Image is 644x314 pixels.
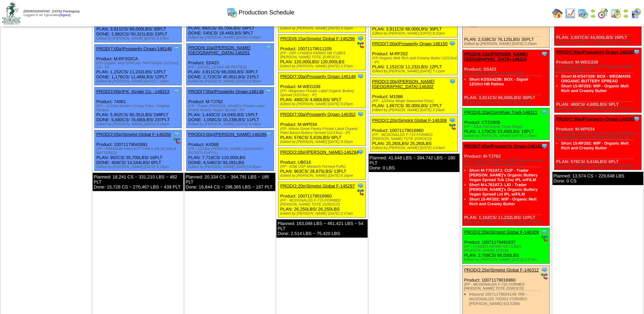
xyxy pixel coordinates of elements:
img: calendarblend.gif [598,8,608,19]
a: Short M-KD47339: BOX - WEGMANS ORGANIC BUTTERY SPREAD [561,74,631,83]
div: Planned: 18,241 CS ~ 331,210 LBS ~ 482 PLT Done: 15,728 CS ~ 270,467 LBS ~ 439 PLT [93,173,183,191]
img: home.gif [552,8,563,19]
div: Product: SS423 PLAN: 3,911CS / 66,000LBS / 30PLT DONE: 2,723CS / 45,951LBS / 21PLT [186,44,274,85]
img: ediSmall.gif [357,42,364,49]
div: (FP - MCDONALDS F-715 FORMED [PERSON_NAME] TOTE ZOROCO) [280,199,365,207]
img: ediSmall.gif [449,124,456,130]
div: Edited by [PERSON_NAME] [DATE] 7:11pm [372,69,458,73]
a: PROD(2:05p)[PERSON_NAME]-146294 [280,150,358,155]
div: Edited by Acederstrom [DATE] 2:28am [464,100,549,104]
div: (FP - Trader [PERSON_NAME]'s Private Label Oranic Buttery Vegan Spread - IP) [464,159,549,167]
img: arrowright.gif [623,13,629,19]
div: Edited by [PERSON_NAME] [DATE] 5:16pm [280,174,365,178]
a: PROD(7:00a)Prosperity Organ-146146 [96,46,172,51]
div: Product: SS423 PLAN: 3,911CS / 66,000LBS / 30PLT [462,50,549,106]
span: Logged in as Ygonzalez [23,10,79,17]
img: arrowleft.gif [623,8,629,13]
img: Tooltip [541,266,548,273]
a: PROD(2:00p)[PERSON_NAME]-146289 [188,132,266,137]
div: (FP-Organic Melt Rich and Creamy Butter (12/13oz) - IP) [372,56,458,64]
div: (FP - Trader [PERSON_NAME]'s Private Label Oranic Buttery Vegan Spread - IP) [188,104,273,112]
div: Product: 10071179491637 PLAN: 2,708CS / 65,000LBS [462,228,549,264]
div: (FP - SIGSEL 12/10ct HB PATTIES) [188,65,273,69]
a: (logout) [59,13,71,17]
div: (FP - LYNDEN FARMS HB CUBES [PERSON_NAME] 12/2LB) [464,245,549,253]
div: Edited by [PERSON_NAME] [DATE] 2:29am [464,134,549,138]
img: arrowright.gif [590,13,596,19]
div: Edited by [PERSON_NAME] [DATE] 2:24am [372,146,458,150]
div: Edited by [PERSON_NAME] [DATE] 2:57pm [280,64,365,68]
div: Edited by [PERSON_NAME] [DATE] 8:31pm [372,31,458,35]
img: Tooltip [265,131,272,138]
div: (FP - MCDONALDS F-715 FORMED [PERSON_NAME] TOTE ZOROCO) [372,133,458,141]
div: (FP - 12/18oz Kinder's Crispy Fries - Original Recipe) [96,104,181,112]
div: Product: M-TJ762 PLAN: 1,440CS / 14,040LBS / 15PLT DONE: 1,050CS / 10,238LBS / 11PLT [186,87,274,128]
a: PROD(7:00a)Prosperity Organ-146153 [556,116,634,122]
img: Tooltip [357,182,364,189]
img: calendarcustomer.gif [631,8,641,19]
a: PROD(2:00p)P.K, Kinder Co.,-146313 [96,89,169,94]
img: calendarinout.gif [610,8,621,19]
div: Product: CTZ280B PLAN: 1,170CS / 23,400LBS / 19PLT [462,108,549,140]
img: Tooltip [173,45,180,52]
img: arrowleft.gif [590,8,596,13]
img: calendarprod.gif [578,8,588,19]
a: PROD(2:25p)Simplot Global F-146312 [464,267,539,272]
a: Short M-T762ATJ: CUP - Trader [PERSON_NAME]'s Organic Buttery Vegan Spread Tub 13oz IPL w/FILM [469,168,538,182]
div: (FP - SIGSEL 12/10ct HB PATTIES) [464,72,549,76]
div: Product: AX068 PLAN: 7,719CS / 110,000LBS DONE: 6,546CS / 93,281LBS [186,130,274,171]
a: PROD(7:00a)Prosperity Organ-146148 [188,89,264,94]
div: (FP - 6/5lb USF Monarch Formed Puffs) [280,165,365,169]
div: Product: 74001 PLAN: 5,952CS / 80,352LBS / 248PLT DONE: 5,680CS / 76,680LBS / 237PLT [95,87,182,128]
img: ediSmall.gif [173,138,180,144]
a: PROD(7:00a)Prosperity Organ-146150 [372,41,448,46]
img: ediSmall.gif [357,189,364,196]
div: Edited by [PERSON_NAME] [DATE] 2:24pm [372,108,458,112]
div: Edited by [PERSON_NAME] [DATE] 2:25am [464,42,549,46]
img: zoroco-logo-small.webp [2,2,20,24]
img: line_graph.gif [565,8,576,19]
img: Tooltip [265,44,272,51]
a: PROD(2:20p)Simplot Global F-146306 [372,118,447,123]
div: (FP- Wegmans Private Label Organic Buttery Spread (12/13oz) - IP) [556,65,641,73]
div: Edited by [PERSON_NAME] [DATE] 2:14am [96,36,181,41]
div: Edited by [PERSON_NAME] [DATE] 6:35pm [188,165,273,169]
img: ediSmall.gif [541,235,548,242]
div: Edited by [PERSON_NAME] [DATE] 9:43pm [188,122,273,126]
div: Product: M-RF202 PLAN: 1,152CS / 11,232LBS / 12PLT [370,40,458,75]
a: PROD(7:00a)Prosperity Organ-146151 [464,144,542,149]
div: (FP - 12/24oz Meijer Seasoned Fries) [372,99,458,103]
a: Inbound 10071179024149: RM - McDONALDS 700301 FORMED [PERSON_NAME] 6/3.526lb [469,292,527,306]
a: Short 15-RF202: WIP - Organic Melt Rich and Creamy Butter [561,141,629,150]
img: Tooltip [449,78,456,85]
a: PROD(2:00p)[PERSON_NAME][GEOGRAPHIC_DATA]-146302 [372,79,435,89]
img: Tooltip [357,149,364,155]
img: Tooltip [541,143,548,149]
div: Edited by [PERSON_NAME] [DATE] 2:27am [464,258,549,262]
img: Tooltip [541,229,548,235]
img: Tooltip [357,35,364,42]
img: Tooltip [173,88,180,95]
a: PROD(6:20a)Corinthian Tradi-146311 [464,110,537,115]
div: Edited by [PERSON_NAME] [DATE] 10:47pm [556,107,641,111]
a: PROD(7:00a)Prosperity Organ-146152 [556,50,634,55]
div: Edited by [PERSON_NAME] [DATE] 7:14pm [96,79,181,83]
div: (FP- Wegmans Private Label Organic Buttery Spread (12/13oz) - IP) [280,89,365,97]
div: Edited by [PERSON_NAME] [DATE] 9:25pm [280,140,365,144]
div: Product: 10071179016960 PLAN: 26,250LBS / 26,250LBS [278,182,366,218]
a: PROD(6:10a)[PERSON_NAME][GEOGRAPHIC_DATA]-146291 [188,45,251,55]
img: Tooltip [633,49,640,55]
a: PROD(2:20p)Simplot Global F-146297 [280,183,355,188]
img: Tooltip [173,131,180,138]
div: Planned: 13,574 CS ~ 229,648 LBS Done: 0 CS [552,172,643,185]
div: (FP - PREMIUM HARVEST FRIES 3/8 SC 6/6LB BATTERED) [96,147,181,155]
div: Edited by [PERSON_NAME] [DATE] 10:46pm [464,220,549,224]
div: (FP- Whole-Some Pantry Private Label Organic Plant Based Buttery Spread (12/13oz) - IP) [280,127,365,135]
span: [DEMOGRAPHIC_DATA] Packaging [23,10,79,13]
div: Product: M-TJ762 PLAN: 1,152CS / 11,232LBS / 12PLT [462,142,549,226]
a: Short 15-RF202: WIP - Organic Melt Rich and Creamy Butter [469,197,537,206]
img: calendarprod.gif [227,7,237,18]
img: Tooltip [541,109,548,115]
div: Planned: 163,048 LBS ~ 461,421 LBS ~ 54 PLT Done: 2,514 LBS ~ 75,420 LBS [276,219,367,238]
div: Planned: 41,648 LBS ~ 394,742 LBS ~ 180 PLT Done: 0 LBS [369,154,460,172]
